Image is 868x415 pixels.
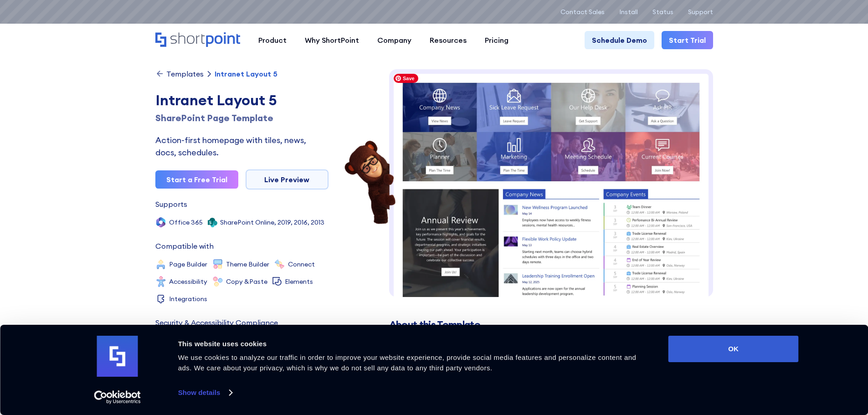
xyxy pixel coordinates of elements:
div: Integrations [169,296,207,302]
div: SharePoint Online, 2019, 2016, 2013 [220,219,324,225]
a: Usercentrics Cookiebot - opens in a new window [77,390,157,404]
a: Templates [155,69,204,78]
h2: About this Template [389,319,713,330]
a: Company [368,31,421,49]
div: Intranet Layout 5 [155,89,329,111]
a: Resources [421,31,476,49]
a: Pricing [476,31,518,49]
div: Product [258,35,287,46]
div: Connect [288,261,315,267]
div: Elements [285,278,313,285]
div: Intranet Layout 5 [215,70,277,77]
span: Save [394,74,418,83]
div: Copy &Paste [226,278,267,285]
div: Office 365 [169,219,203,225]
div: Supports [155,200,187,208]
div: Theme Builder [226,261,269,267]
a: Install [619,8,638,15]
div: Page Builder [169,261,207,267]
div: Security & Accessibility Compliance [155,319,278,326]
a: Home [155,32,240,48]
div: Why ShortPoint [305,35,359,46]
span: We use cookies to analyze our traffic in order to improve your website experience, provide social... [178,354,637,372]
div: Templates [166,70,204,77]
button: OK [668,336,799,362]
div: Accessibility [169,278,207,285]
h1: SharePoint Page Template [155,111,329,125]
div: Action-first homepage with tiles, news, docs, schedules. [155,134,329,159]
a: Show details [178,386,232,400]
img: logo [97,336,138,377]
div: This website uses cookies [178,338,648,349]
a: Why ShortPoint [296,31,368,49]
a: Status [652,8,673,15]
iframe: Chat Widget [704,309,868,415]
a: Product [249,31,296,49]
div: Resources [430,35,467,46]
a: Live Preview [246,169,329,190]
a: Contact Sales [560,8,605,15]
a: Support [688,8,713,15]
a: Schedule Demo [585,31,654,49]
div: Pricing [485,35,508,46]
div: Company [377,35,411,46]
div: Compatible with [155,242,214,250]
a: Start a Free Trial [155,170,238,189]
a: Start Trial [662,31,713,49]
